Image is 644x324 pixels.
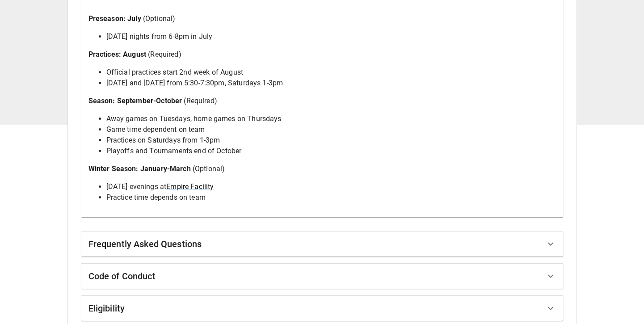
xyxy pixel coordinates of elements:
li: Practices on Saturdays from 1-3pm [106,135,556,146]
li: Official practices start 2nd week of August [106,67,556,78]
h6: Code of Conduct [88,269,156,283]
span: (Optional) [143,14,176,23]
li: [DATE] and [DATE] from 5:30-7:30pm, Saturdays 1-3pm [106,78,556,88]
li: Playoffs and Tournaments end of October [106,146,556,156]
span: Winter Season: January-March [88,164,191,173]
div: Eligibility [81,296,563,321]
li: Practice time depends on team [106,192,556,203]
span: (Required) [148,50,181,59]
span: (Required) [184,97,217,105]
h6: Eligibility [88,301,125,316]
li: Away games on Tuesdays, home games on Thursdays [106,114,556,124]
li: [DATE] evenings at [106,181,556,192]
span: Season: September-October [88,97,182,105]
span: Practices: August [88,50,147,59]
li: [DATE] nights from 6-8pm in July [106,31,556,42]
span: (Optional) [193,164,225,173]
span: Preseason: July [88,14,141,23]
div: Frequently Asked Questions [81,231,563,257]
li: Game time dependent on team [106,124,556,135]
a: Empire Facility [166,182,214,191]
h6: Frequently Asked Questions [88,237,202,251]
div: Code of Conduct [81,264,563,289]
